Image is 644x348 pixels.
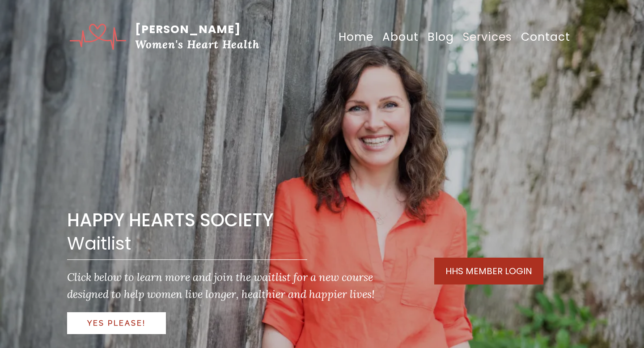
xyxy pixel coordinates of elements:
[135,37,259,51] span: Women's Heart Health
[378,24,423,51] a: About
[517,24,575,51] a: Contact
[423,24,458,51] a: Blog
[458,24,517,51] a: Services
[135,21,241,37] strong: [PERSON_NAME]
[445,264,532,278] span: HHS MEMBER LOGIN
[67,270,375,301] em: Click below to learn more and join the waitlist for a new course designed to help women live long...
[69,20,127,54] img: Brand Logo
[87,319,146,327] span: YES PLEASE!
[334,24,378,51] a: Home
[434,258,543,284] a: HHS MEMBER LOGIN
[67,232,387,255] p: Waitlist
[67,208,387,232] h2: HAPPY HEARTS SOCIETY
[67,312,166,334] a: YES PLEASE!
